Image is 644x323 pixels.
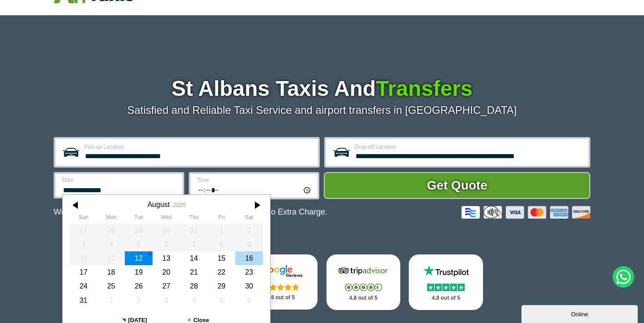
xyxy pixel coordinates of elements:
div: 02 August 2025 [235,224,263,237]
div: 28 July 2025 [97,224,125,237]
p: We Now Accept Card & Contactless Payment In [54,207,327,217]
img: Trustpilot [419,264,473,278]
label: Pick-up Location [84,144,313,150]
div: 29 July 2025 [125,224,153,237]
div: 03 September 2025 [153,293,180,307]
th: Tuesday [125,214,153,223]
a: Trustpilot Stars 4.8 out of 5 [409,254,483,310]
div: 10 August 2025 [70,251,97,265]
div: 11 August 2025 [97,251,125,265]
a: Tripadvisor Stars 4.8 out of 5 [326,254,401,310]
div: 30 July 2025 [153,224,180,237]
div: 30 August 2025 [235,279,263,293]
th: Wednesday [153,214,180,223]
div: 06 August 2025 [153,237,180,251]
p: 4.8 out of 5 [254,292,308,303]
div: 21 August 2025 [180,265,208,279]
span: The Car at No Extra Charge. [225,207,327,216]
img: Credit And Debit Cards [462,206,590,219]
div: 07 August 2025 [180,237,208,251]
div: 01 August 2025 [208,224,236,237]
p: 4.8 out of 5 [419,293,473,304]
div: 29 August 2025 [208,279,236,293]
th: Monday [97,214,125,223]
div: 27 August 2025 [153,279,180,293]
p: Satisfied and Reliable Taxi Service and airport transfers in [GEOGRAPHIC_DATA] [54,104,590,116]
div: 03 August 2025 [70,237,97,251]
div: 31 August 2025 [70,293,97,307]
th: Thursday [180,214,208,223]
div: 14 August 2025 [180,251,208,265]
div: 19 August 2025 [125,265,153,279]
label: Drop-off Location [355,144,583,150]
span: Transfers [376,77,472,100]
iframe: chat widget [521,303,640,323]
th: Friday [208,214,236,223]
div: 27 July 2025 [70,224,97,237]
div: 04 September 2025 [180,293,208,307]
div: 08 August 2025 [208,237,236,251]
div: 09 August 2025 [235,237,263,251]
div: 18 August 2025 [97,265,125,279]
div: 23 August 2025 [235,265,263,279]
label: Date [62,177,177,183]
a: Google Stars 4.8 out of 5 [244,254,318,310]
img: Stars [262,284,299,291]
div: 26 August 2025 [125,279,153,293]
div: August [148,200,170,209]
div: 24 August 2025 [70,279,97,293]
th: Saturday [235,214,263,223]
div: 06 September 2025 [235,293,263,307]
div: 02 September 2025 [125,293,153,307]
div: 16 August 2025 [235,251,263,265]
div: 28 August 2025 [180,279,208,293]
img: Tripadvisor [336,264,390,278]
button: Get Quote [324,172,590,199]
div: 25 August 2025 [97,279,125,293]
div: 01 September 2025 [97,293,125,307]
div: 17 August 2025 [70,265,97,279]
div: 04 August 2025 [97,237,125,251]
div: 05 August 2025 [125,237,153,251]
img: Google [254,264,308,278]
img: Stars [345,284,382,291]
div: 2025 [173,202,186,208]
div: 31 July 2025 [180,224,208,237]
div: 12 August 2025 [125,251,153,265]
label: Time [197,177,312,183]
div: 15 August 2025 [208,251,236,265]
div: 13 August 2025 [153,251,180,265]
div: 22 August 2025 [208,265,236,279]
div: 05 September 2025 [208,293,236,307]
th: Sunday [70,214,97,223]
p: 4.8 out of 5 [336,293,391,304]
h1: St Albans Taxis And [54,78,590,99]
img: Stars [427,284,465,291]
div: 20 August 2025 [153,265,180,279]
